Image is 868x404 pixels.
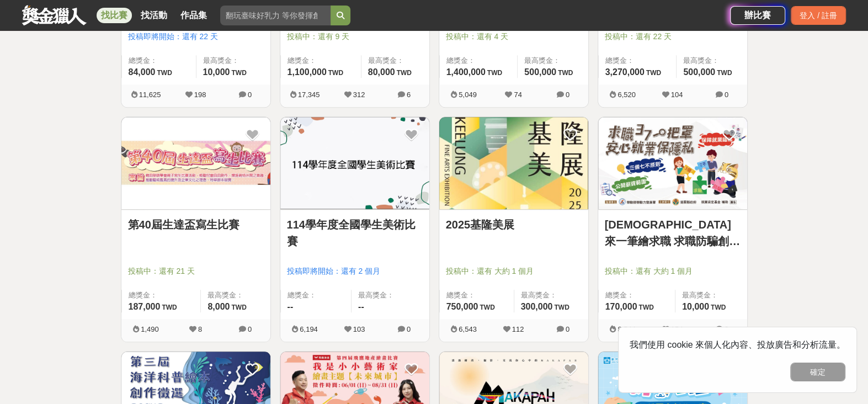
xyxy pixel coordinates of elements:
span: 最高獎金： [682,290,741,301]
span: TWD [487,69,502,77]
span: TWD [328,69,343,77]
span: 17,345 [298,91,320,99]
span: 總獎金： [605,290,668,301]
span: 300,000 [521,302,553,311]
input: 翻玩臺味好乳力 等你發揮創意！ [220,6,331,25]
span: 8 [198,325,202,333]
img: Cover Image [121,117,270,209]
span: 8,000 [207,302,230,311]
span: 投稿中：還有 4 天 [446,31,582,42]
span: 187,000 [129,302,161,311]
span: TWD [231,69,246,77]
span: 投稿即將開始：還有 2 個月 [287,265,423,277]
a: 2025基隆美展 [446,216,582,233]
span: 總獎金： [129,55,189,66]
span: TWD [558,69,573,77]
span: 80,000 [368,67,395,77]
span: 8,544 [617,325,636,333]
span: 312 [353,91,365,99]
span: 84,000 [129,67,156,77]
span: 500,000 [524,67,556,77]
span: 最高獎金： [368,55,423,66]
span: 1,490 [141,325,159,333]
span: 3,270,000 [605,67,645,77]
span: 投稿中：還有 大約 1 個月 [605,265,741,277]
a: [DEMOGRAPHIC_DATA]來一筆繪求職 求職防騙創意漫畫競賽 [605,216,741,249]
span: 1,400,000 [446,67,486,77]
a: 第40屆生達盃寫生比賽 [128,216,264,233]
span: TWD [231,304,246,311]
span: 最高獎金： [683,55,740,66]
span: 2 [725,325,728,333]
span: -- [287,302,294,311]
span: 5,049 [459,91,477,99]
span: 投稿中：還有 大約 1 個月 [446,265,582,277]
a: 找活動 [136,8,172,23]
span: 6,194 [300,325,318,333]
span: 0 [248,325,252,333]
span: 最高獎金： [203,55,264,66]
span: 154 [671,325,683,333]
span: 投稿中：還有 9 天 [287,31,423,42]
span: 0 [248,91,252,99]
span: 10,000 [682,302,709,311]
span: 總獎金： [605,55,670,66]
button: 確定 [790,363,845,381]
span: TWD [554,304,569,311]
img: Cover Image [439,117,588,209]
span: 最高獎金： [524,55,581,66]
span: TWD [480,304,494,311]
span: TWD [711,304,726,311]
span: 11,625 [139,91,161,99]
span: TWD [397,69,412,77]
a: 114學年度全國學生美術比賽 [287,216,423,249]
span: TWD [717,69,732,77]
span: 198 [194,91,206,99]
span: 最高獎金： [358,290,423,301]
span: 10,000 [203,67,230,77]
span: 總獎金： [446,290,507,301]
span: TWD [157,69,172,77]
span: 0 [566,325,569,333]
span: 0 [725,91,728,99]
span: 0 [407,325,411,333]
span: 總獎金： [129,290,194,301]
span: 1,100,000 [287,67,327,77]
a: 找比賽 [97,8,132,23]
span: 500,000 [683,67,715,77]
span: 最高獎金： [521,290,582,301]
span: 投稿中：還有 22 天 [605,31,741,42]
span: 104 [671,91,683,99]
div: 登入 / 註冊 [791,6,846,25]
span: TWD [646,69,661,77]
span: 總獎金： [446,55,511,66]
span: 最高獎金： [207,290,263,301]
span: TWD [162,304,177,311]
span: 74 [514,91,521,99]
span: 6,543 [459,325,477,333]
span: 投稿中：還有 21 天 [128,265,264,277]
span: TWD [638,304,653,311]
span: 總獎金： [287,290,345,301]
span: 0 [566,91,569,99]
span: 170,000 [605,302,637,311]
span: -- [358,302,364,311]
a: 辦比賽 [730,6,785,25]
span: 我們使用 cookie 來個人化內容、投放廣告和分析流量。 [630,340,845,349]
a: 作品集 [176,8,211,23]
span: 6,520 [617,91,636,99]
span: 103 [353,325,365,333]
span: 112 [512,325,524,333]
span: 投稿即將開始：還有 22 天 [128,31,264,42]
img: Cover Image [598,117,747,209]
img: Cover Image [280,117,429,209]
span: 6 [407,91,411,99]
span: 750,000 [446,302,478,311]
span: 總獎金： [287,55,354,66]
